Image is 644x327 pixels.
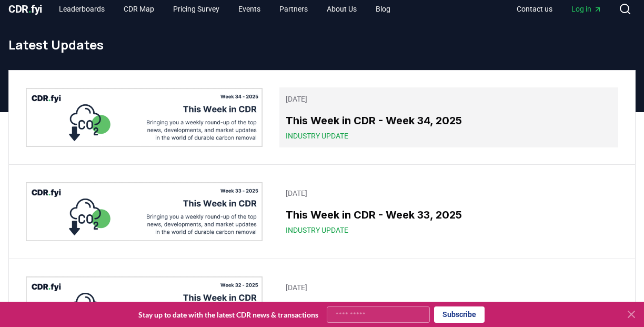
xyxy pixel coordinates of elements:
[286,225,348,235] span: Industry Update
[279,182,618,242] a: [DATE]This Week in CDR - Week 33, 2025Industry Update
[28,3,32,15] span: .
[279,87,618,147] a: [DATE]This Week in CDR - Week 34, 2025Industry Update
[26,88,263,147] img: This Week in CDR - Week 34, 2025 blog post image
[8,2,42,16] a: CDR.fyi
[286,301,612,317] h3: This Week in CDR - Week 32, 2025
[571,4,602,14] span: Log in
[8,36,636,53] h1: Latest Updates
[286,207,612,223] h3: This Week in CDR - Week 33, 2025
[26,182,263,242] img: This Week in CDR - Week 33, 2025 blog post image
[286,94,612,104] p: [DATE]
[8,3,42,15] span: CDR fyi
[286,282,612,293] p: [DATE]
[286,131,348,141] span: Industry Update
[286,113,612,128] h3: This Week in CDR - Week 34, 2025
[286,188,612,199] p: [DATE]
